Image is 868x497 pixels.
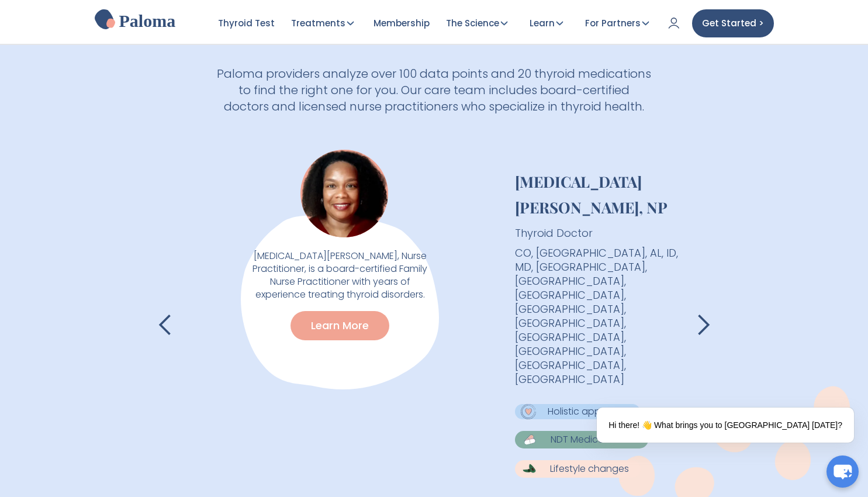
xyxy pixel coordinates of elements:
[366,4,437,43] a: Membership
[551,433,632,447] p: NDT Medications
[439,4,515,43] a: The Science
[578,4,656,43] a: For Partners
[597,408,854,443] div: Hi there! 👋 What brings you to [GEOGRAPHIC_DATA] [DATE]?
[826,455,859,488] button: chat-button
[95,3,176,36] a: home
[284,4,361,43] a: Treatments
[523,4,570,43] a: Learn
[215,65,653,115] h3: Paloma providers analyze over 100 data points and 20 thyroid medications to find the right one fo...
[291,311,389,340] a: Learn More
[550,462,635,476] p: Lifestyle changes
[548,405,634,419] p: Holistic approach
[251,250,430,301] h3: [MEDICAL_DATA][PERSON_NAME], Nurse Practitioner, is a board-certified Family Nurse Practitioner w...
[515,246,684,386] p: CO, [GEOGRAPHIC_DATA], AL, ID, MD, [GEOGRAPHIC_DATA], [GEOGRAPHIC_DATA], [GEOGRAPHIC_DATA], [GEOG...
[119,12,176,30] h2: Paloma
[211,4,282,43] a: Thyroid Test
[692,9,774,37] a: Get Started >
[515,226,684,240] p: Thyroid Doctor
[515,169,684,220] h4: [MEDICAL_DATA][PERSON_NAME], NP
